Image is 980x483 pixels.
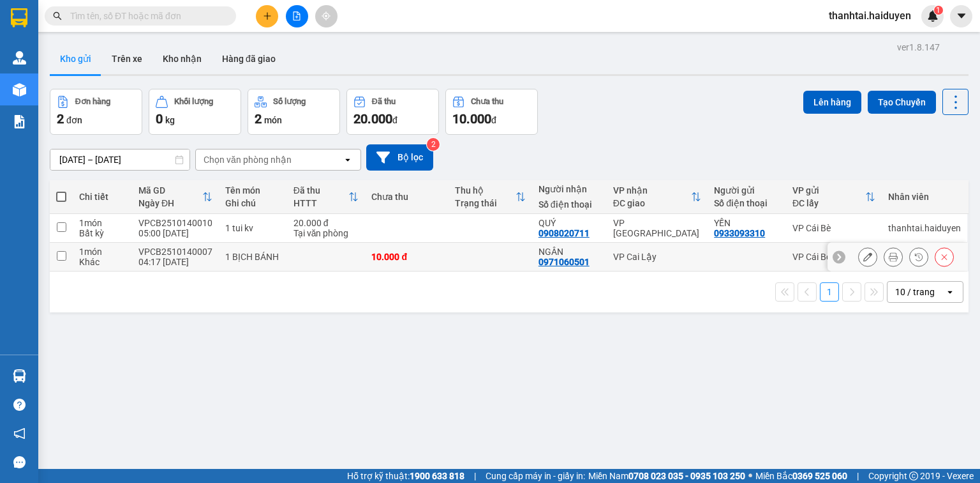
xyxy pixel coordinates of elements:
[950,5,972,27] button: caret-down
[897,40,940,54] div: ver 1.8.147
[786,180,882,214] th: Toggle SortBy
[152,43,212,74] button: Kho nhận
[79,257,126,267] div: Khác
[792,185,865,195] div: VP gửi
[293,228,359,238] div: Tại văn phòng
[346,89,439,135] button: Đã thu20.000đ
[371,252,442,262] div: 10.000 đ
[927,10,939,22] img: icon-new-feature
[353,111,392,126] span: 20.000
[714,185,780,195] div: Người gửi
[225,185,281,195] div: Tên món
[347,469,464,483] span: Hỗ trợ kỹ thuật:
[79,218,126,228] div: 1 món
[427,138,440,151] sup: 2
[538,247,600,257] div: NGÂN
[57,111,64,126] span: 2
[273,97,306,106] div: Số lượng
[491,115,496,125] span: đ
[613,218,702,238] div: VP [GEOGRAPHIC_DATA]
[255,111,262,126] span: 2
[410,471,464,481] strong: 1900 633 818
[445,89,538,135] button: Chưa thu10.000đ
[66,115,82,125] span: đơn
[138,228,212,238] div: 05:00 [DATE]
[248,89,340,135] button: Số lượng2món
[287,180,366,214] th: Toggle SortBy
[75,97,110,106] div: Đơn hàng
[455,185,516,195] div: Thu hộ
[212,43,286,74] button: Hàng đã giao
[858,247,877,266] div: Sửa đơn hàng
[613,185,692,195] div: VP nhận
[293,185,349,195] div: Đã thu
[256,5,278,27] button: plus
[13,51,26,65] img: warehouse-icon
[714,198,780,208] div: Số điện thoại
[888,192,961,202] div: Nhân viên
[138,257,212,267] div: 04:17 [DATE]
[101,43,152,74] button: Trên xe
[292,11,301,20] span: file-add
[53,11,62,20] span: search
[888,223,961,233] div: thanhtai.haiduyen
[792,252,875,262] div: VP Cái Bè
[70,9,221,23] input: Tìm tên, số ĐT hoặc mã đơn
[714,228,765,238] div: 0933093310
[857,469,859,483] span: |
[286,5,308,27] button: file-add
[820,282,839,302] button: 1
[174,97,213,106] div: Khối lượng
[13,456,26,468] span: message
[13,369,26,383] img: warehouse-icon
[293,218,359,228] div: 20.000 đ
[79,192,126,202] div: Chi tiết
[50,43,101,74] button: Kho gửi
[936,6,940,15] span: 1
[264,115,282,125] span: món
[792,471,847,481] strong: 0369 525 060
[50,149,189,170] input: Select a date range.
[628,471,745,481] strong: 0708 023 035 - 0935 103 250
[588,469,745,483] span: Miền Nam
[366,144,433,171] button: Bộ lọc
[956,10,967,22] span: caret-down
[372,97,396,106] div: Đã thu
[79,247,126,257] div: 1 món
[149,89,241,135] button: Khối lượng0kg
[225,252,281,262] div: 1 BỊCH BÁNH
[13,83,26,96] img: warehouse-icon
[138,218,212,228] div: VPCB2510140010
[613,252,702,262] div: VP Cai Lậy
[79,228,126,238] div: Bất kỳ
[613,198,692,208] div: ĐC giao
[392,115,397,125] span: đ
[538,199,600,210] div: Số điện thoại
[138,185,202,195] div: Mã GD
[165,115,175,125] span: kg
[371,192,442,202] div: Chưa thu
[538,257,590,267] div: 0971060501
[263,11,272,20] span: plus
[449,180,532,214] th: Toggle SortBy
[138,247,212,257] div: VPCB2510140007
[792,223,875,233] div: VP Cái Bè
[50,89,142,135] button: Đơn hàng2đơn
[452,111,491,126] span: 10.000
[204,153,292,166] div: Chọn văn phòng nhận
[13,115,26,128] img: solution-icon
[607,180,708,214] th: Toggle SortBy
[156,111,163,126] span: 0
[945,287,955,297] svg: open
[132,180,219,214] th: Toggle SortBy
[714,218,780,228] div: YẾN
[895,286,935,298] div: 10 / trang
[934,6,943,15] sup: 1
[455,198,516,208] div: Trạng thái
[538,228,590,238] div: 0908020711
[474,469,476,483] span: |
[225,198,281,208] div: Ghi chú
[909,471,918,480] span: copyright
[486,469,585,483] span: Cung cấp máy in - giấy in:
[538,218,600,228] div: QUÝ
